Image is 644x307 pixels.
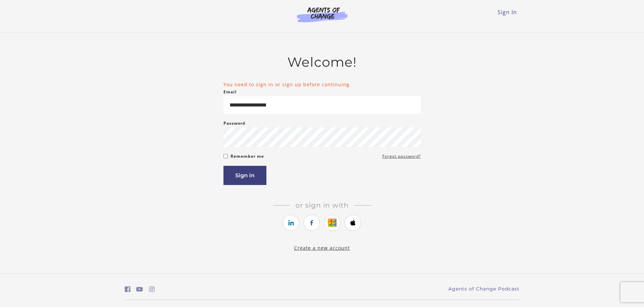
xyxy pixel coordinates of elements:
[324,215,340,231] a: https://courses.thinkific.com/users/auth/google?ss%5Breferral%5D=&ss%5Buser_return_to%5D=%2Fcours...
[223,88,237,96] label: Email
[223,119,245,127] label: Password
[125,284,130,294] a: https://www.facebook.com/groups/aswbtestprep (Open in a new window)
[223,81,421,88] li: You need to sign in or sign up before continuing.
[149,286,155,293] i: https://www.instagram.com/agentsofchangeprep/ (Open in a new window)
[136,284,143,294] a: https://www.youtube.com/c/AgentsofChangeTestPrepbyMeaganMitchell (Open in a new window)
[498,8,517,16] a: Sign In
[125,286,130,293] i: https://www.facebook.com/groups/aswbtestprep (Open in a new window)
[223,54,421,70] h2: Welcome!
[149,284,155,294] a: https://www.instagram.com/agentsofchangeprep/ (Open in a new window)
[294,245,350,251] a: Create a new account
[231,152,264,160] label: Remember me
[290,7,355,22] img: Agents of Change Logo
[283,215,299,231] a: https://courses.thinkific.com/users/auth/linkedin?ss%5Breferral%5D=&ss%5Buser_return_to%5D=%2Fcou...
[345,215,361,231] a: https://courses.thinkific.com/users/auth/apple?ss%5Breferral%5D=&ss%5Buser_return_to%5D=%2Fcourse...
[382,152,421,160] a: Forgot password?
[448,285,520,293] a: Agents of Change Podcast
[136,286,143,293] i: https://www.youtube.com/c/AgentsofChangeTestPrepbyMeaganMitchell (Open in a new window)
[304,215,320,231] a: https://courses.thinkific.com/users/auth/facebook?ss%5Breferral%5D=&ss%5Buser_return_to%5D=%2Fcou...
[223,166,266,185] button: Sign in
[290,201,354,209] span: Or sign in with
